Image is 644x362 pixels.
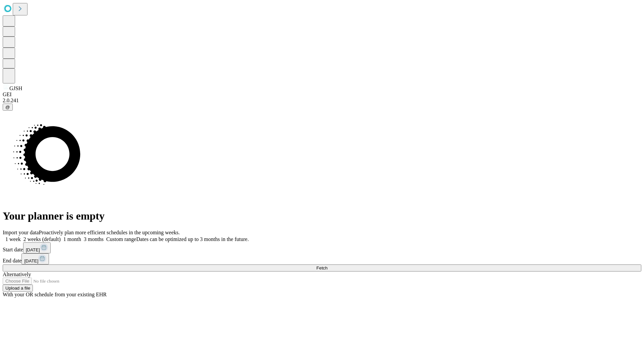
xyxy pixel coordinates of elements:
span: Proactively plan more efficient schedules in the upcoming weeks. [39,230,180,235]
span: [DATE] [24,258,38,263]
div: End date [3,253,641,264]
span: GJSH [9,85,22,91]
span: 1 month [63,236,81,242]
span: Fetch [316,265,327,270]
h1: Your planner is empty [3,210,641,222]
span: Alternatively [3,271,31,277]
button: Fetch [3,264,641,271]
span: 1 week [5,236,21,242]
div: Start date [3,242,641,253]
span: Dates can be optimized up to 3 months in the future. [136,236,249,242]
button: Upload a file [3,285,33,292]
span: Import your data [3,230,39,235]
button: [DATE] [23,242,51,253]
span: 3 months [84,236,104,242]
span: With your OR schedule from your existing EHR [3,292,107,297]
div: 2.0.241 [3,98,641,104]
button: @ [3,104,13,111]
span: @ [5,105,10,110]
span: 2 weeks (default) [23,236,61,242]
span: Custom range [106,236,136,242]
button: [DATE] [21,253,49,264]
div: GEI [3,92,641,98]
span: [DATE] [26,247,40,252]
